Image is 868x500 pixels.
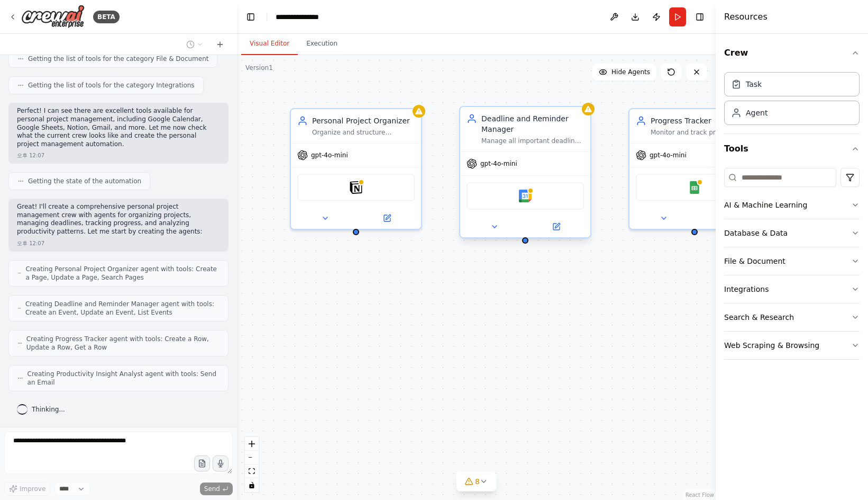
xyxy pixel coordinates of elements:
[724,11,768,23] h4: Resources
[32,405,65,414] span: Thinking...
[350,181,362,194] img: Notion
[4,482,50,496] button: Improve
[20,485,45,493] span: Improve
[592,64,656,81] button: Hide Agents
[724,68,860,133] div: Crew
[724,200,807,210] div: AI & Machine Learning
[290,108,422,230] div: Personal Project OrganizerOrganize and structure {user_name}'s personal projects by creating comp...
[519,190,532,202] img: Google Calendar
[28,370,220,387] span: Creating Productivity Insight Analyst agent with tools: Send an Email
[459,108,591,240] div: Deadline and Reminder ManagerManage all important deadlines and reminders for {user_name} by crea...
[724,256,785,266] div: File & Document
[611,68,650,76] span: Hide Agents
[194,456,210,471] button: Upload files
[200,483,233,495] button: Send
[312,128,415,137] div: Organize and structure {user_name}'s personal projects by creating comprehensive project plans, b...
[456,472,497,492] button: 8
[724,332,860,359] button: Web Scraping & Browsing
[245,451,259,465] button: zoom out
[746,108,768,118] div: Agent
[724,340,819,351] div: Web Scraping & Browsing
[686,492,714,498] a: React Flow attribution
[724,247,860,275] button: File & Document
[724,38,860,68] button: Crew
[650,151,687,159] span: gpt-4o-mini
[213,456,229,471] button: Click to speak your automation idea
[481,137,584,145] div: Manage all important deadlines and reminders for {user_name} by creating calendar events, setting...
[724,312,794,323] div: Search & Research
[724,164,860,368] div: Tools
[245,437,259,492] div: React Flow controls
[17,107,220,148] p: Perfect! I can see there are excellent tools available for personal project management, including...
[17,239,44,247] div: 오후 12:07
[276,12,328,22] nav: breadcrumb
[475,476,480,487] span: 8
[26,335,220,352] span: Creating Progress Tracker agent with tools: Create a Row, Update a Row, Get a Row
[724,191,860,219] button: AI & Machine Learning
[724,275,860,303] button: Integrations
[245,437,259,451] button: zoom in
[298,33,346,55] button: Execution
[746,79,762,90] div: Task
[481,113,584,135] div: Deadline and Reminder Manager
[182,38,207,51] button: Switch to previous chat
[21,5,85,29] img: Logo
[245,465,259,478] button: fit view
[245,478,259,492] button: toggle interactivity
[696,212,755,225] button: Open in side panel
[28,177,141,185] span: Getting the state of the automation
[724,134,860,164] button: Tools
[724,219,860,247] button: Database & Data
[526,220,586,233] button: Open in side panel
[692,10,707,24] button: Hide right sidebar
[245,64,273,72] div: Version 1
[357,212,417,225] button: Open in side panel
[241,33,298,55] button: Visual Editor
[628,108,761,230] div: Progress TrackerMonitor and track progress on {user_name}'s goals and projects by maintaining det...
[93,11,120,23] div: BETA
[651,115,753,126] div: Progress Tracker
[724,284,769,294] div: Integrations
[28,81,195,90] span: Getting the list of tools for the category Integrations
[17,203,220,236] p: Great! I'll create a comprehensive personal project management crew with agents for organizing pr...
[311,151,348,159] span: gpt-4o-mini
[28,55,208,63] span: Getting the list of tools for the category File & Document
[651,128,753,137] div: Monitor and track progress on {user_name}'s goals and projects by maintaining detailed records, c...
[204,485,220,493] span: Send
[688,181,701,194] img: Google Sheets
[212,38,229,51] button: Start a new chat
[17,151,44,159] div: 오후 12:07
[25,265,220,282] span: Creating Personal Project Organizer agent with tools: Create a Page, Update a Page, Search Pages
[724,228,788,238] div: Database & Data
[243,10,258,24] button: Hide left sidebar
[480,159,517,168] span: gpt-4o-mini
[25,300,220,317] span: Creating Deadline and Reminder Manager agent with tools: Create an Event, Update an Event, List E...
[724,303,860,331] button: Search & Research
[312,115,415,126] div: Personal Project Organizer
